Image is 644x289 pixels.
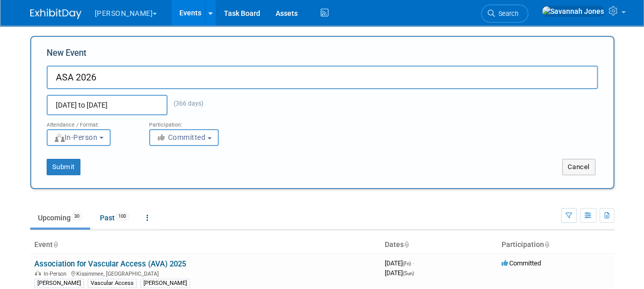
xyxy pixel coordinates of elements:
div: Attendance / Format: [47,115,134,129]
a: Association for Vascular Access (AVA) 2025 [34,259,186,269]
div: [PERSON_NAME] [140,279,190,288]
th: Participation [497,236,614,254]
span: (Fri) [403,261,411,266]
a: Search [481,5,528,23]
button: Committed [149,129,219,146]
span: - [412,259,414,267]
th: Event [30,236,381,254]
input: Start Date - End Date [47,95,168,115]
div: Vascular Access [88,279,137,288]
button: Cancel [562,159,595,175]
span: (Sun) [403,271,414,276]
button: In-Person [47,129,111,146]
span: (366 days) [168,100,203,107]
a: Upcoming30 [30,208,90,228]
span: Search [495,10,518,17]
span: Committed [502,259,541,267]
div: [PERSON_NAME] [34,279,84,288]
button: Submit [47,159,80,175]
a: Sort by Start Date [404,240,409,249]
a: Past100 [92,208,137,228]
span: [DATE] [385,259,414,267]
a: Sort by Participation Type [544,240,549,249]
a: Sort by Event Name [53,240,58,249]
th: Dates [381,236,497,254]
div: Participation: [149,115,236,129]
span: In-Person [54,133,98,141]
span: 100 [115,213,129,220]
img: ExhibitDay [30,9,81,19]
img: Savannah Jones [542,6,605,17]
img: In-Person Event [35,271,41,276]
label: New Event [47,47,87,63]
span: Committed [156,133,206,141]
span: [DATE] [385,269,414,277]
span: 30 [71,213,82,220]
div: Kissimmee, [GEOGRAPHIC_DATA] [34,269,377,277]
input: Name of Trade Show / Conference [47,66,598,89]
span: In-Person [44,271,70,277]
